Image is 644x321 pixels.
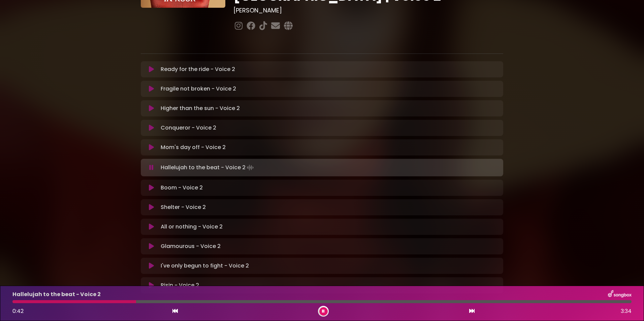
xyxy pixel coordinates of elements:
p: Glamourous - Voice 2 [161,242,221,250]
span: 0:42 [12,307,24,315]
img: songbox-logo-white.png [608,290,632,299]
img: waveform4.gif [246,163,255,172]
p: Hallelujah to the beat - Voice 2 [12,290,101,298]
h3: [PERSON_NAME] [233,7,503,14]
p: Conqueror - Voice 2 [161,124,216,132]
p: I've only begun to fight - Voice 2 [161,262,249,270]
p: Shelter - Voice 2 [161,203,206,211]
p: All or nothing - Voice 2 [161,223,223,231]
p: Boom - Voice 2 [161,184,203,192]
p: Fragile not broken - Voice 2 [161,85,236,93]
p: Mom's day off - Voice 2 [161,143,226,151]
p: Higher than the sun - Voice 2 [161,104,240,112]
p: Risin - Voice 2 [161,281,199,289]
p: Hallelujah to the beat - Voice 2 [161,163,255,172]
p: Ready for the ride - Voice 2 [161,65,235,73]
span: 3:34 [621,307,632,315]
